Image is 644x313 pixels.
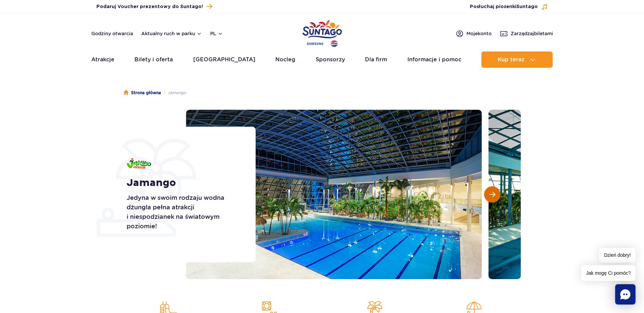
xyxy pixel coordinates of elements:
[134,51,173,68] a: Bilety i oferta
[516,4,538,9] span: Suntago
[599,248,636,263] span: Dzień dobry!
[124,89,161,96] a: Strona główna
[193,51,255,68] a: [GEOGRAPHIC_DATA]
[500,29,553,38] a: Zarządzajbiletami
[302,17,342,48] a: Park of Poland
[470,3,548,10] button: Posłuchaj piosenkiSuntago
[511,30,553,37] span: Zarządzaj biletami
[481,51,553,68] button: Kup teraz
[407,51,461,68] a: Informacje i pomoc
[365,51,387,68] a: Dla firm
[91,30,133,37] a: Godziny otwarcia
[210,30,223,37] button: pl
[127,177,240,189] h1: Jamango
[615,284,636,305] div: Chat
[275,51,295,68] a: Nocleg
[470,3,538,10] span: Posłuchaj piosenki
[484,186,500,203] button: Następny slajd
[96,3,203,10] span: Podaruj Voucher prezentowy do Suntago!
[466,30,492,37] span: Moje konto
[141,31,202,36] button: Aktualny ruch w parku
[127,193,240,231] p: Jedyna w swoim rodzaju wodna dżungla pełna atrakcji i niespodzianek na światowym poziomie!
[161,89,186,96] li: Jamango
[127,158,151,169] img: Jamango
[96,2,212,11] a: Podaruj Voucher prezentowy do Suntago!
[498,57,525,63] span: Kup teraz
[581,265,636,281] span: Jak mogę Ci pomóc?
[316,51,345,68] a: Sponsorzy
[91,51,114,68] a: Atrakcje
[456,29,492,38] a: Mojekonto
